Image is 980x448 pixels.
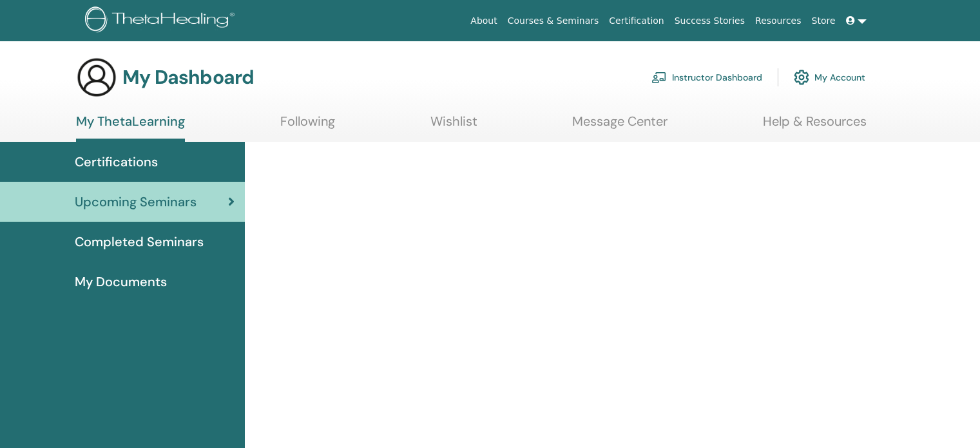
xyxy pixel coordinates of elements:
[75,232,204,251] span: Completed Seminars
[85,6,239,35] img: logo.png
[651,72,667,83] img: chalkboard-teacher.svg
[750,9,807,33] a: Resources
[794,63,865,92] a: My Account
[76,113,185,142] a: My ThetaLearning
[76,57,117,98] img: generic-user-icon.jpg
[75,152,158,171] span: Certifications
[465,9,502,33] a: About
[75,192,197,211] span: Upcoming Seminars
[122,66,254,89] h3: My Dashboard
[763,113,867,139] a: Help & Resources
[807,9,841,33] a: Store
[572,113,668,139] a: Message Center
[280,113,335,139] a: Following
[669,9,750,33] a: Success Stories
[794,66,809,88] img: cog.svg
[503,9,604,33] a: Courses & Seminars
[430,113,477,139] a: Wishlist
[604,9,669,33] a: Certification
[75,272,167,291] span: My Documents
[651,63,762,92] a: Instructor Dashboard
